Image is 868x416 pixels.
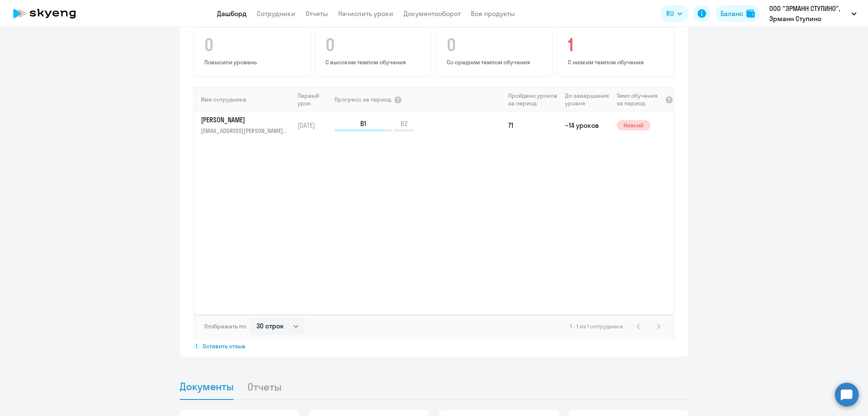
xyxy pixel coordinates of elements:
[201,126,288,135] p: [EMAIL_ADDRESS][PERSON_NAME][PERSON_NAME][DOMAIN_NAME]
[403,9,461,18] a: Документооборот
[204,322,247,330] span: Отображать по:
[217,9,247,18] a: Дашборд
[562,112,613,139] td: ~14 уроков
[666,8,674,19] span: RU
[617,92,662,107] span: Темп обучения за период
[568,35,666,55] h4: 1
[660,5,688,22] button: RU
[203,342,245,350] span: Оставить отзыв
[294,87,334,112] th: Первый урок
[746,9,755,18] img: balance
[401,119,408,128] span: B2
[471,9,515,18] a: Все продукты
[769,3,848,24] p: ООО "ЭРМАНН СТУПИНО", Эрманн Ступино Постоплата
[306,9,328,18] a: Отчеты
[568,58,666,66] p: С низким темпом обучения
[257,9,295,18] a: Сотрудники
[334,96,391,103] span: Прогресс за период
[194,87,294,112] th: Имя сотрудника
[338,9,393,18] a: Начислить уроки
[617,120,651,130] span: Низкий
[505,112,562,139] td: 71
[180,374,688,400] ul: Tabs
[505,87,562,112] th: Пройдено уроков за период
[360,119,366,128] span: B1
[765,3,861,24] button: ООО "ЭРМАНН СТУПИНО", Эрманн Ступино Постоплата
[721,8,743,19] div: Баланс
[201,115,288,124] p: [PERSON_NAME]
[715,5,760,22] button: Балансbalance
[570,322,623,330] span: 1 - 1 из 1 сотрудника
[562,87,613,112] th: До завершения уровня
[180,380,234,393] span: Документы
[294,112,334,139] td: [DATE]
[201,115,294,135] a: [PERSON_NAME][EMAIL_ADDRESS][PERSON_NAME][PERSON_NAME][DOMAIN_NAME]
